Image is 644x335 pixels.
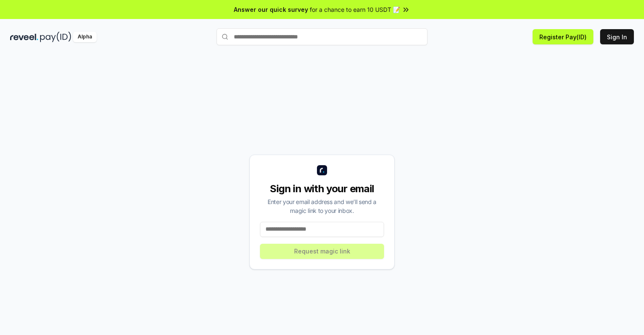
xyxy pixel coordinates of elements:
img: pay_id [40,32,71,42]
div: Alpha [73,32,97,42]
span: Answer our quick survey [234,5,308,14]
div: Enter your email address and we’ll send a magic link to your inbox. [260,197,384,215]
img: reveel_dark [10,32,38,42]
span: for a chance to earn 10 USDT 📝 [310,5,400,14]
img: logo_small [317,165,327,175]
button: Register Pay(ID) [533,29,593,44]
div: Sign in with your email [260,182,384,196]
button: Sign In [600,29,634,44]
